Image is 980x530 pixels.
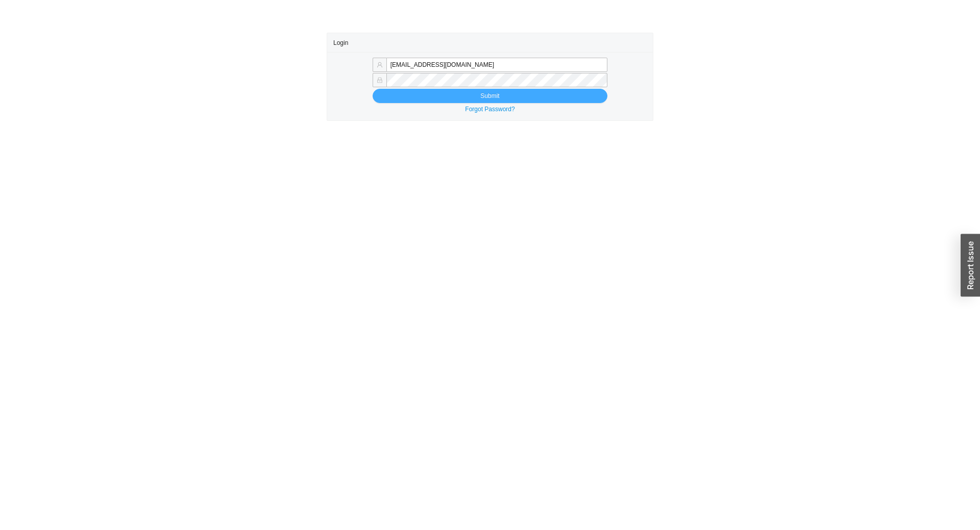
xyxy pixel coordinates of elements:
button: Submit [373,89,607,103]
input: Email [386,58,607,72]
a: Forgot Password? [465,106,514,113]
div: Login [333,33,647,52]
span: lock [377,77,383,83]
span: user [377,62,383,68]
span: Submit [480,91,499,101]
